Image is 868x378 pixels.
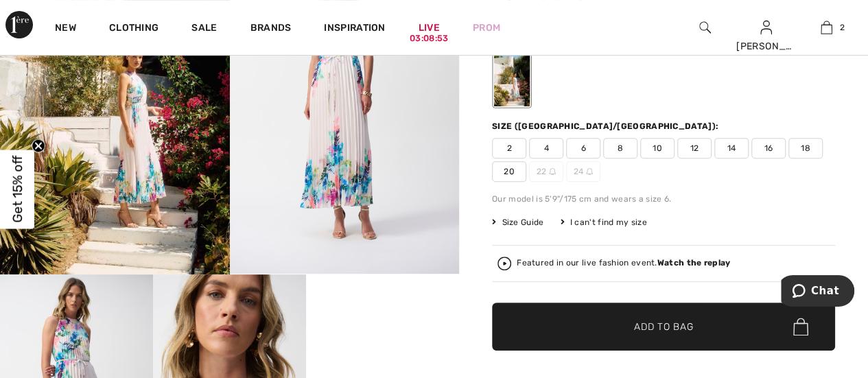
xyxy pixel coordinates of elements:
img: My Info [760,19,772,36]
span: 20 [492,161,526,182]
span: Add to Bag [634,320,693,334]
span: 22 [529,161,563,182]
span: Size Guide [492,216,543,228]
img: My Bag [821,19,832,36]
img: search the website [699,19,711,36]
a: Sign In [760,21,772,34]
span: 10 [640,138,675,158]
span: Get 15% off [10,156,25,223]
span: 24 [566,161,600,182]
span: 12 [677,138,712,158]
span: 4 [529,138,563,158]
a: Prom [473,21,500,35]
a: Clothing [109,22,159,36]
span: 18 [788,138,823,158]
img: Watch the replay [497,257,511,270]
span: Inspiration [324,22,385,36]
img: ring-m.svg [549,168,556,175]
div: Our model is 5'9"/175 cm and wears a size 6. [492,193,835,205]
span: 2 [492,138,526,158]
video: Your browser does not support the video tag. [306,274,459,351]
span: 16 [751,138,786,158]
div: Offwhite/Multi [494,55,530,106]
div: Size ([GEOGRAPHIC_DATA]/[GEOGRAPHIC_DATA]): [492,120,721,132]
strong: Watch the replay [657,258,731,268]
button: Close teaser [32,139,45,152]
div: Featured in our live fashion event. [517,259,730,268]
a: Live03:08:53 [419,21,440,35]
img: ring-m.svg [586,168,593,175]
a: Sale [191,22,217,36]
a: 2 [797,19,856,36]
iframe: Opens a widget where you can chat to one of our agents [781,275,854,309]
span: 2 [839,21,844,34]
div: [PERSON_NAME] [736,39,796,54]
button: Add to Bag [492,303,835,351]
span: 8 [603,138,637,158]
span: 14 [714,138,749,158]
a: New [55,22,76,36]
img: Bag.svg [793,318,808,335]
img: 1ère Avenue [5,11,33,38]
div: 03:08:53 [410,32,448,45]
a: Brands [250,22,292,36]
div: I can't find my size [560,216,646,228]
span: 6 [566,138,600,158]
